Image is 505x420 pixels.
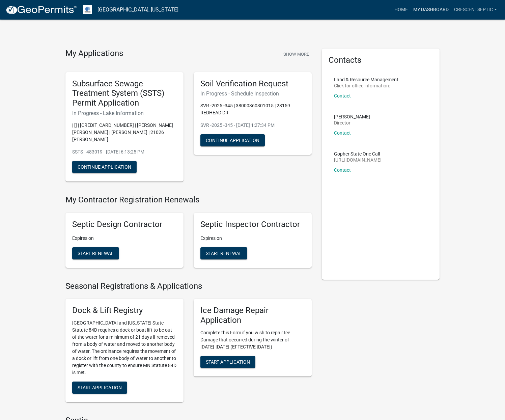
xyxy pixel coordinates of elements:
[206,359,250,365] span: Start Application
[200,306,305,325] h5: Ice Damage Repair Application
[200,90,305,97] h6: In Progress - Schedule Inspection
[72,220,177,229] h5: Septic Design Contractor
[72,319,177,376] p: [GEOGRAPHIC_DATA] and [US_STATE] State Statute 84D requires a dock or boat lift to be out of the ...
[65,281,312,291] h4: Seasonal Registrations & Applications
[200,79,305,89] h5: Soil Verification Request
[334,93,351,99] a: Contact
[206,250,242,256] span: Start Renewal
[281,49,312,60] button: Show More
[334,167,351,173] a: Contact
[72,382,127,394] button: Start Application
[200,329,305,351] p: Complete this Form if you wish to repair Ice Damage that occurred during the winter of [DATE]-[DA...
[83,5,92,14] img: Otter Tail County, Minnesota
[329,55,433,65] h5: Contacts
[392,3,411,16] a: Home
[334,120,370,125] p: Director
[200,122,305,129] p: SVR -2025 -345 - [DATE] 1:27:34 PM
[72,122,177,143] p: | [] | [CREDIT_CARD_NUMBER] | [PERSON_NAME] [PERSON_NAME] | [PERSON_NAME] | 21026 [PERSON_NAME]
[334,158,382,162] p: [URL][DOMAIN_NAME]
[200,356,255,368] button: Start Application
[65,195,312,205] h4: My Contractor Registration Renewals
[334,77,398,82] p: Land & Resource Management
[334,151,382,156] p: Gopher State One Call
[200,102,305,116] p: SVR -2025 -345 | 38000360301015 | 28159 REDHEAD DR
[334,83,398,88] p: Click for office information:
[72,247,119,259] button: Start Renewal
[78,385,122,390] span: Start Application
[72,161,137,173] button: Continue Application
[334,114,370,119] p: [PERSON_NAME]
[72,110,177,116] h6: In Progress - Lake Information
[97,4,178,16] a: [GEOGRAPHIC_DATA], [US_STATE]
[200,247,247,259] button: Start Renewal
[72,306,177,315] h5: Dock & Lift Registry
[200,220,305,229] h5: Septic Inspector Contractor
[411,3,451,16] a: My Dashboard
[78,250,114,256] span: Start Renewal
[451,3,500,16] a: Crescentseptic
[334,130,351,136] a: Contact
[200,134,265,146] button: Continue Application
[65,49,123,59] h4: My Applications
[200,235,305,242] p: Expires on
[65,195,312,273] wm-registration-list-section: My Contractor Registration Renewals
[72,79,177,108] h5: Subsurface Sewage Treatment System (SSTS) Permit Application
[72,148,177,156] p: SSTS - 483019 - [DATE] 6:13:25 PM
[72,235,177,242] p: Expires on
